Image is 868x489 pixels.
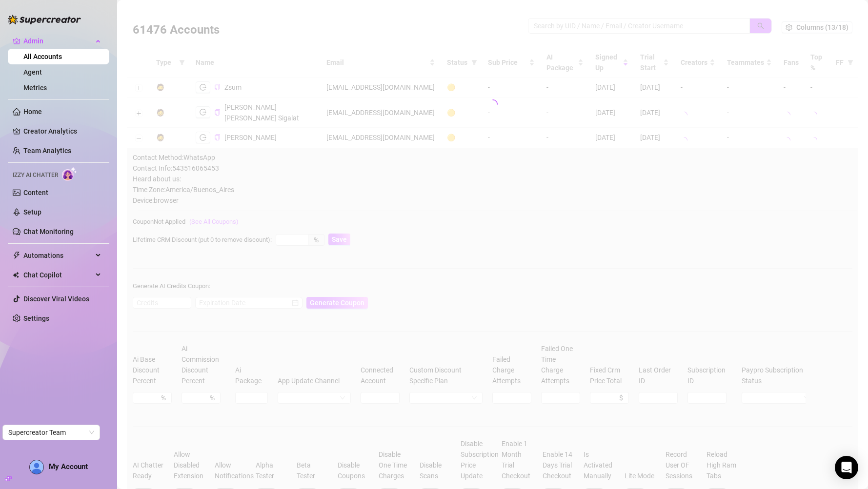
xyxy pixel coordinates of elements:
span: Chat Copilot [23,267,93,283]
a: Team Analytics [23,147,71,155]
a: Content [23,189,48,196]
img: Chat Copilot [13,272,19,278]
a: Chat Monitoring [23,228,74,235]
a: Metrics [23,84,47,92]
a: All Accounts [23,53,62,60]
img: AI Chatter [62,167,77,181]
a: Setup [23,208,41,216]
img: logo-BBDzfeDw.svg [8,15,81,24]
span: loading [488,99,498,109]
a: Settings [23,314,49,322]
a: Discover Viral Videos [23,295,89,303]
a: Agent [23,68,42,76]
span: thunderbolt [13,252,20,259]
span: Admin [23,33,93,49]
span: Supercreator Team [8,425,94,440]
span: Automations [23,248,93,263]
a: Creator Analytics [23,123,101,139]
span: My Account [49,462,88,471]
div: Open Intercom Messenger [835,456,858,479]
a: Home [23,108,42,116]
img: AD_cMMTxCeTpmN1d5MnKJ1j-_uXZCpTKapSSqNGg4PyXtR_tCW7gZXTNmFz2tpVv9LSyNV7ff1CaS4f4q0HLYKULQOwoM5GQR... [30,460,43,474]
span: build [5,475,12,482]
span: crown [13,37,20,45]
span: Izzy AI Chatter [13,171,58,180]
